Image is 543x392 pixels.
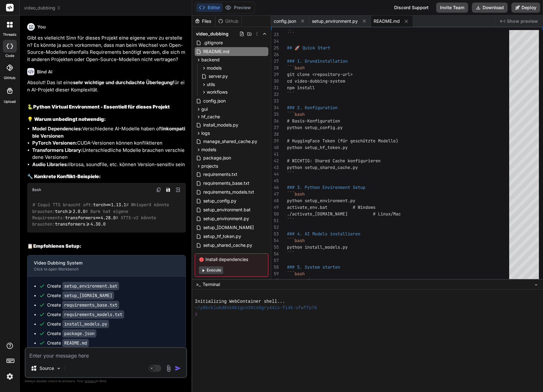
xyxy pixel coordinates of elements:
span: gui [201,106,208,112]
span: ```bash [287,271,305,277]
span: ### 4. AI Models installieren [287,231,360,237]
code: README.md [62,339,89,347]
span: # WICHTIG: Shared Cache konfigurieren [287,158,381,164]
div: 60 [271,277,279,284]
span: ``` [287,171,295,177]
div: 39 [271,138,279,144]
span: setup_shared_cache.py [203,241,253,249]
span: cd video-dubbing-system [287,78,345,84]
span: # HuggingFace Token (für geschützte Modelle) [287,138,398,144]
span: .gitignore [203,39,223,47]
strong: sehr wichtige und durchdachte Überlegung [73,79,173,85]
div: 34 [271,104,279,111]
span: ``` [287,32,295,37]
span: manage_shared_cache.py [203,138,258,145]
code: setup_[DOMAIN_NAME] [62,291,114,300]
span: ./activate_[DOMAIN_NAME] # Linux/Mac [287,211,401,217]
span: requirements.txt [203,171,238,178]
code: setup_environment.bat [62,282,119,290]
label: code [5,53,14,59]
span: python setup_environment.py [287,198,355,203]
span: utils [207,81,215,88]
div: 29 [271,71,279,78]
strong: Python Virtual Environment - Essentiell für dieses Projekt [33,104,170,110]
span: ```bash [287,191,305,197]
span: git clone <repository-url> [287,72,353,77]
img: Open in Browser [175,187,181,193]
button: Execute [199,266,223,274]
span: Show preview [507,18,538,24]
span: Bash [32,187,41,192]
div: Github [216,18,241,24]
div: Video Dubbing System [34,260,169,266]
p: Gibt es vielleicht Sinn für dieses Projekt eine eigene venv zu erstellen? Es könnte ja auch vorko... [27,34,186,63]
button: − [533,279,539,289]
span: ### 1. Grundinstallation [287,58,348,64]
span: ## 🚀 Quick Start [287,45,330,51]
span: # WhisperX könnte brauchen: [32,202,172,214]
button: Download [472,3,508,13]
div: 38 [271,131,279,138]
div: 47 [271,191,279,197]
span: python setup_hf_token.py [287,145,348,150]
div: 59 [271,271,279,277]
span: models [207,65,222,71]
div: 33 [271,98,279,104]
span: ### 2. Konfiguration [287,105,338,110]
span: activate_env.bat # Windows [287,204,375,210]
span: README.md [374,18,400,24]
p: Absolut! Das ist eine für ein AI-Projekt dieser Komplexität. [27,79,186,93]
div: Create [47,311,124,318]
img: copy [156,187,161,192]
span: hf_cache [201,114,220,120]
div: Create [47,283,119,289]
div: 25 [271,45,279,51]
div: 27 [271,58,279,65]
span: projects [201,163,218,169]
span: Install dependencies [199,256,264,263]
span: video_dubbing [196,31,229,37]
div: 53 [271,231,279,237]
li: Verschiedene AI-Modelle haben oft [32,125,186,140]
div: 32 [271,91,279,98]
span: Terminal [203,281,220,288]
span: # Bark hat eigene Requirements: [32,208,131,221]
div: 26 [271,51,279,58]
div: 56 [271,251,279,257]
span: python setup_shared_cache.py [287,165,358,170]
span: models [201,146,216,153]
span: ```bash [287,111,305,117]
span: video_dubbing [24,5,61,11]
div: Create [47,292,114,299]
code: install_models.py [62,320,109,328]
img: icon [175,365,181,371]
div: 46 [271,184,279,191]
div: 37 [271,124,279,131]
span: # Basis-Konfiguration [287,118,340,124]
div: 57 [271,257,279,264]
button: Deploy [511,3,540,13]
span: server.py [208,72,229,80]
strong: PyTorch Versionen: [32,140,77,146]
span: ~/y0kcklukd0sk6k1gcn36to6gry44is-fi4k-ufwffp76 [195,305,317,311]
h2: 📋 [27,243,186,250]
span: backend [201,57,220,63]
div: 31 [271,84,279,91]
div: 44 [271,171,279,177]
span: python install_models.py [287,244,348,250]
div: 36 [271,118,279,124]
div: 51 [271,217,279,224]
div: 55 [271,244,279,251]
div: 49 [271,204,279,211]
code: requirements_models.txt [62,310,124,319]
li: librosa, soundfile, etc. können Version-sensitiv sein [32,161,186,168]
button: Editor [196,3,223,12]
span: package.json [203,154,232,162]
span: setup_config.py [203,197,237,205]
strong: 💡 Warum unbedingt notwendig: [27,116,106,122]
span: ```bash [287,65,305,71]
span: setup_environment.bat [203,206,251,214]
div: 40 [271,144,279,151]
h6: You [37,24,46,30]
h2: 🐍 [27,103,186,111]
